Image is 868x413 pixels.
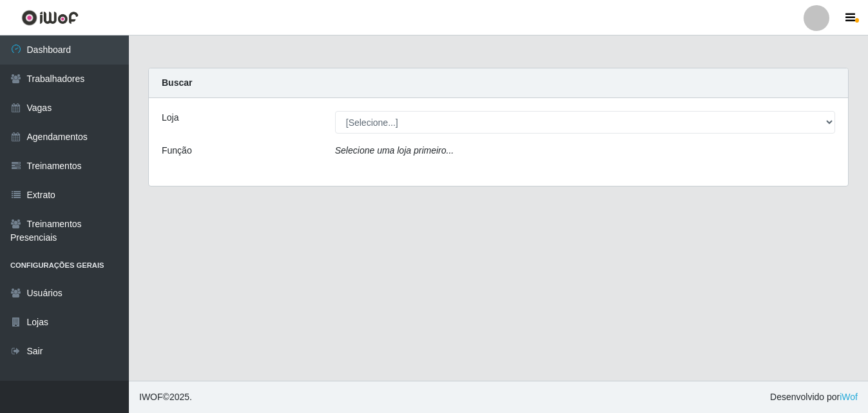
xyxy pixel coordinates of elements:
[162,77,192,88] strong: Buscar
[139,392,163,402] span: IWOF
[21,10,79,26] img: CoreUI Logo
[840,392,858,402] a: iWof
[162,144,192,157] label: Função
[335,145,454,156] i: Selecione uma loja primeiro...
[139,390,192,404] span: © 2025 .
[162,111,178,125] label: Loja
[770,390,858,404] span: Desenvolvido por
